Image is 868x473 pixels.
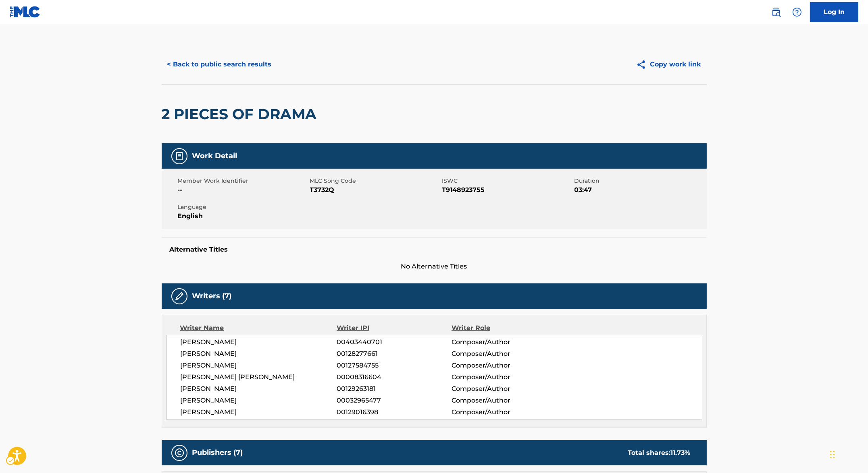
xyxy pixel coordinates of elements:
img: Copy work link [636,60,650,70]
span: 00127584755 [337,361,451,370]
span: ISWC [442,177,572,185]
span: 00129263181 [337,384,451,394]
span: Member Work Identifier [178,177,308,185]
span: [PERSON_NAME] [181,349,337,359]
div: Writer Name [180,323,337,333]
div: Total shares: [628,448,691,458]
span: Duration [575,177,705,185]
span: Language [178,203,308,211]
div: Writer IPI [337,323,452,333]
span: 00129016398 [337,407,451,417]
span: MLC Song Code [310,177,440,185]
button: < Back to public search results [162,54,277,74]
span: [PERSON_NAME] [181,396,337,405]
h5: Writers (7) [192,291,232,301]
span: [PERSON_NAME] [PERSON_NAME] [181,372,337,382]
span: 00403440701 [337,337,451,347]
h5: Work Detail [192,151,237,161]
img: Work Detail [175,151,184,161]
span: No Alternative Titles [162,262,707,271]
h5: Publishers (7) [192,448,243,457]
img: Publishers [175,448,184,458]
span: T9148923755 [442,185,572,195]
h5: Alternative Titles [170,246,699,254]
span: Composer/Author [452,337,556,347]
span: 00032965477 [337,396,451,405]
span: [PERSON_NAME] [181,361,337,370]
span: 00008316604 [337,372,451,382]
img: Writers [175,291,184,301]
h2: 2 PIECES OF DRAMA [162,105,321,123]
div: Chat Widget [828,434,868,473]
a: Log In [810,2,858,22]
span: 03:47 [575,185,705,195]
img: help [792,7,802,17]
span: Composer/Author [452,396,556,405]
img: search [771,7,781,17]
span: English [178,211,308,221]
div: Drag [830,442,835,467]
span: 11.73 % [671,449,691,456]
span: [PERSON_NAME] [181,337,337,347]
span: Composer/Author [452,407,556,417]
span: Composer/Author [452,384,556,394]
span: -- [178,185,308,195]
span: Composer/Author [452,372,556,382]
img: MLC Logo [10,6,41,18]
div: Writer Role [452,323,556,333]
span: [PERSON_NAME] [181,384,337,394]
span: [PERSON_NAME] [181,407,337,417]
span: 00128277661 [337,349,451,359]
span: Composer/Author [452,361,556,370]
button: Copy work link [631,54,707,74]
span: Composer/Author [452,349,556,359]
span: T3732Q [310,185,440,195]
iframe: Hubspot Iframe [828,434,868,473]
